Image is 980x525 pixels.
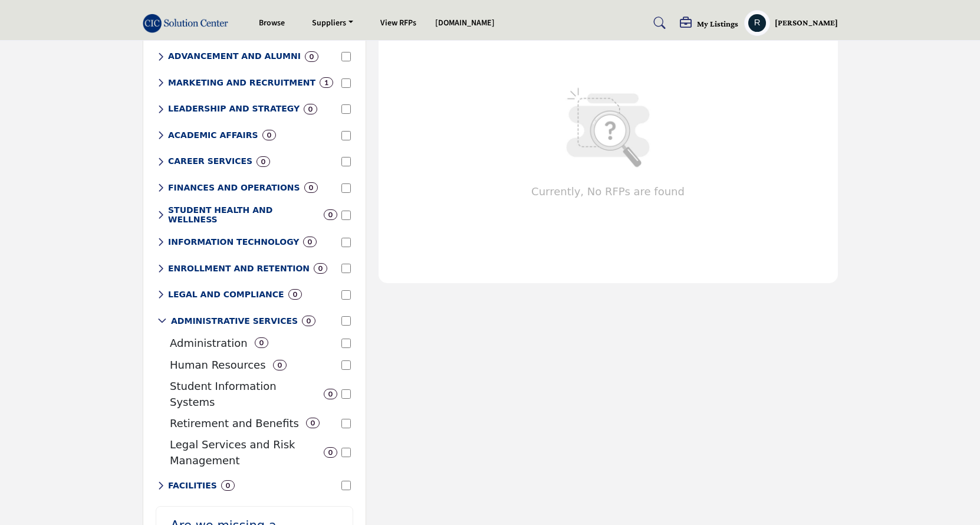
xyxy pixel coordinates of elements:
img: site Logo [143,14,235,33]
b: 0 [293,290,297,298]
h6: Institutional effectiveness, strategic planning, and leadership development resources for college... [168,104,300,114]
h5: My Listings [697,18,738,29]
input: Select FACILITIES [341,481,351,490]
input: Select Administration [341,339,351,348]
h6: Regulatory compliance, risk management, and legal support services for educational institutions [168,290,284,300]
p: Comprehensive HR management systems and employee services solutions [170,357,266,373]
p: General administrative workflow and process management solutions [170,335,248,351]
h6: Career planning tools, job placement platforms, and professional development resources for studen... [168,156,252,166]
input: Select ENROLLMENT AND RETENTION [341,264,351,273]
b: 0 [328,390,333,398]
b: 1 [324,78,328,87]
p: Comprehensive student data management and academic record platforms [170,378,317,410]
img: RFP-Not-Found.jpg [552,71,664,183]
h6: Academic program development, faculty resources, and curriculum enhancement solutions for higher ... [168,130,258,140]
input: Select STUDENT HEALTH AND WELLNESS [341,211,351,220]
b: 0 [267,131,271,139]
div: 0 Results For ACADEMIC AFFAIRS [262,130,276,140]
input: Select ADMINISTRATIVE SERVICES [341,316,351,326]
h6: Campus infrastructure, maintenance systems, and physical plant management solutions for education... [168,481,217,491]
h6: Mental health resources, medical services, and wellness program solutions for student support [168,205,320,225]
input: Select Legal Services and Risk Management [341,448,351,457]
h6: Brand development, digital marketing, and student recruitment campaign solutions for colleges [168,78,315,88]
div: 0 Results For ENROLLMENT AND RETENTION [314,263,327,274]
h6: Financial management, budgeting tools, and operational efficiency solutions for college administr... [168,183,300,193]
h6: Student recruitment, enrollment management, and retention strategy solutions to optimize student ... [168,264,310,274]
input: Select Human Resources [341,360,351,370]
b: 0 [259,339,264,347]
input: Select CAREER SERVICES [341,157,351,166]
input: Select Student Information Systems [341,389,351,399]
div: 0 Results For CAREER SERVICES [256,156,270,167]
div: 0 Results For FINANCES AND OPERATIONS [304,182,318,193]
p: Employee benefit program management and retirement planning services [170,415,299,431]
div: 0 Results For ADMINISTRATIVE SERVICES [302,316,315,326]
div: 0 Results For STUDENT HEALTH AND WELLNESS [324,209,337,220]
b: 0 [308,238,312,246]
div: 0 Results For Retirement and Benefits [306,418,320,428]
div: 0 Results For LEADERSHIP AND STRATEGY [304,104,317,114]
b: 0 [309,183,313,192]
a: View RFPs [380,17,416,29]
input: Select LEADERSHIP AND STRATEGY [341,104,351,114]
b: 0 [226,481,230,490]
div: 0 Results For FACILITIES [221,480,235,491]
b: 0 [261,157,265,166]
h6: Technology infrastructure, software solutions, and digital transformation services for higher edu... [168,237,299,247]
div: My Listings [680,17,738,31]
h6: Comprehensive administrative support systems and tools to streamline college operations and proce... [171,316,298,326]
a: Search [642,14,673,32]
b: 0 [310,52,314,61]
div: 0 Results For INFORMATION TECHNOLOGY [303,237,317,247]
div: 1 Results For MARKETING AND RECRUITMENT [320,77,333,88]
a: [DOMAIN_NAME] [435,17,495,29]
b: 0 [328,448,333,457]
button: Show hide supplier dropdown [744,10,770,36]
div: 0 Results For LEGAL AND COMPLIANCE [288,289,302,300]
input: Select MARKETING AND RECRUITMENT [341,78,351,88]
h5: [PERSON_NAME] [775,17,838,29]
b: 0 [278,361,282,369]
input: Select Retirement and Benefits [341,419,351,428]
span: Currently, No RFPs are found [531,183,685,199]
h6: Donor management, fundraising solutions, and alumni engagement platforms to strengthen institutio... [168,51,301,61]
a: Browse [259,17,285,29]
div: 0 Results For Administration [255,337,268,348]
p: Legal compliance and institutional risk assessment services [170,437,317,468]
div: 0 Results For Human Resources [273,360,287,370]
b: 0 [318,264,323,273]
div: 0 Results For ADVANCEMENT AND ALUMNI [305,51,318,62]
input: Select INFORMATION TECHNOLOGY [341,238,351,247]
div: 0 Results For Legal Services and Risk Management [324,447,337,458]
div: 0 Results For Student Information Systems [324,389,337,399]
input: Select LEGAL AND COMPLIANCE [341,290,351,300]
input: Select ADVANCEMENT AND ALUMNI [341,52,351,61]
input: Select FINANCES AND OPERATIONS [341,183,351,193]
input: Select ACADEMIC AFFAIRS [341,131,351,140]
a: Suppliers [304,15,361,31]
b: 0 [308,105,313,113]
b: 0 [328,211,333,219]
b: 0 [307,317,311,325]
b: 0 [311,419,315,427]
